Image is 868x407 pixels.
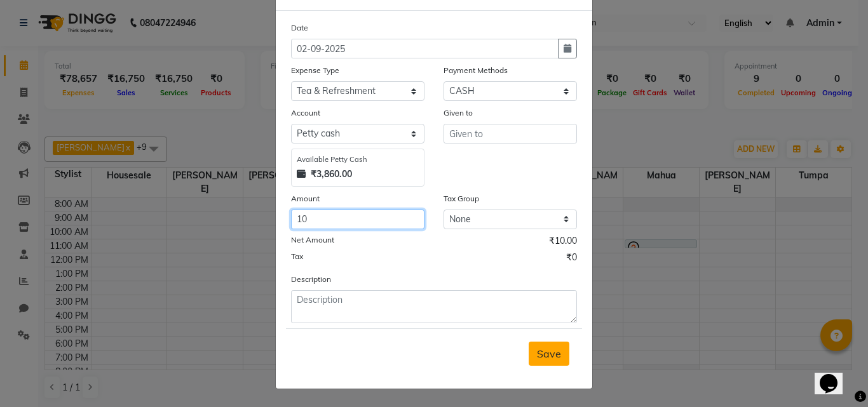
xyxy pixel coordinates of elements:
[529,342,569,366] button: Save
[291,251,303,262] label: Tax
[537,347,561,360] span: Save
[291,274,331,285] label: Description
[815,356,855,394] iframe: chat widget
[311,168,352,181] strong: ₹3,860.00
[444,65,508,76] label: Payment Methods
[297,154,419,165] div: Available Petty Cash
[291,234,334,246] label: Net Amount
[291,22,308,34] label: Date
[444,107,473,119] label: Given to
[444,124,577,143] input: Given to
[291,210,424,229] input: Amount
[291,65,339,76] label: Expense Type
[444,193,479,204] label: Tax Group
[566,251,577,267] span: ₹0
[291,193,320,204] label: Amount
[291,107,320,119] label: Account
[549,234,577,251] span: ₹10.00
